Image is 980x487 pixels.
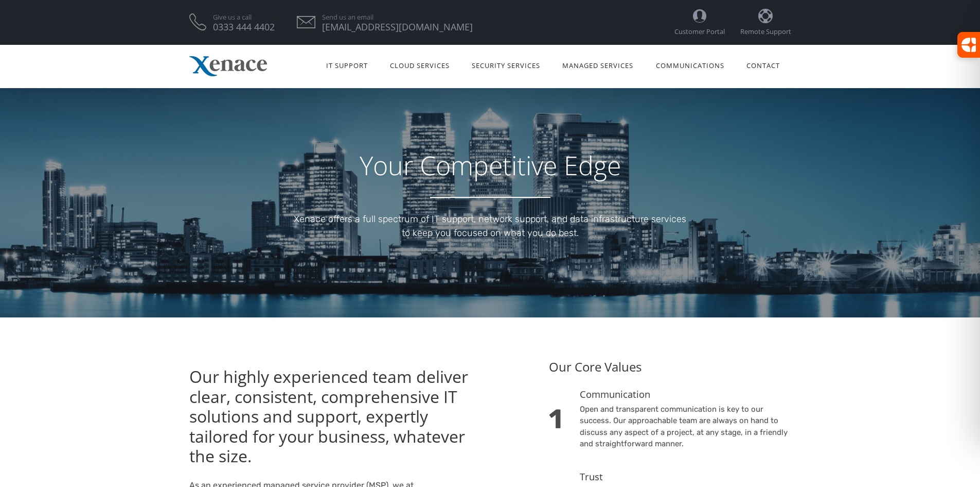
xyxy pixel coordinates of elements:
h5: Communication [580,388,791,401]
a: Contact [735,48,791,81]
a: Give us a call 0333 444 4402 [213,14,275,30]
a: Send us an email [EMAIL_ADDRESS][DOMAIN_NAME] [322,14,473,30]
a: Managed Services [551,48,645,81]
h3: Your Competitive Edge [189,150,791,181]
span: 0333 444 4402 [213,24,275,30]
img: Xenace [189,56,267,76]
a: Security Services [461,48,551,81]
p: Open and transparent communication is key to our success. Our approachable team are always on han... [580,404,791,450]
h5: Trust [580,471,791,483]
h3: Our highly experienced team deliver clear, consistent, comprehensive IT solutions and support, ex... [189,367,483,466]
div: Xenace offers a full spectrum of IT support, network support, and data infrastructure services to... [189,212,791,240]
span: [EMAIL_ADDRESS][DOMAIN_NAME] [322,24,473,30]
span: Give us a call [213,14,275,21]
a: IT Support [315,48,379,81]
span: Send us an email [322,14,473,21]
h4: Our Core Values [549,359,791,375]
a: Communications [645,48,735,81]
a: Cloud Services [379,48,460,81]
